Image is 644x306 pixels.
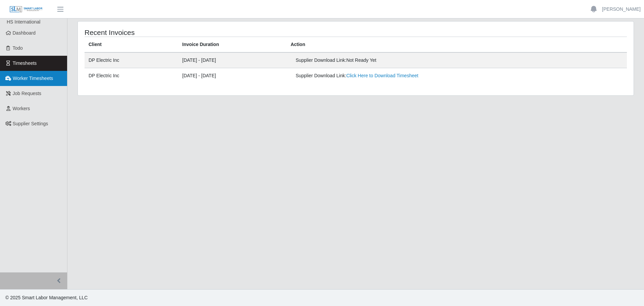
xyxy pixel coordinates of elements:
[13,121,48,126] span: Supplier Settings
[13,106,30,111] span: Workers
[286,37,627,53] th: Action
[178,68,286,84] td: [DATE] - [DATE]
[85,52,178,68] td: DP Electric Inc
[7,19,40,25] span: HS International
[296,72,507,79] div: Supplier Download Link:
[346,73,418,78] a: Click Here to Download Timesheet
[178,52,286,68] td: [DATE] - [DATE]
[13,91,42,96] span: Job Requests
[13,30,36,36] span: Dashboard
[5,295,88,300] span: © 2025 Smart Labor Management, LLC
[602,6,641,13] a: [PERSON_NAME]
[85,28,305,37] h4: Recent Invoices
[13,60,37,66] span: Timesheets
[296,57,507,64] div: Supplier Download Link:
[85,68,178,84] td: DP Electric Inc
[85,37,178,53] th: Client
[13,76,53,81] span: Worker Timesheets
[9,6,43,13] img: SLM Logo
[178,37,286,53] th: Invoice Duration
[13,45,23,51] span: Todo
[346,57,376,63] span: Not Ready Yet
